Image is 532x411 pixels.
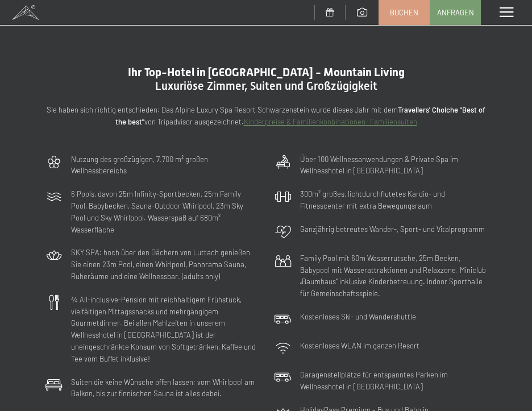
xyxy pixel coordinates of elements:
[300,252,487,300] p: Family Pool mit 60m Wasserrutsche, 25m Becken, Babypool mit Wasserattraktionen und Relaxzone. Min...
[300,153,487,177] p: Über 100 Wellnessanwendungen & Private Spa im Wellnesshotel in [GEOGRAPHIC_DATA]
[300,369,487,393] p: Garagenstellplätze für entspanntes Parken im Wellnesshotel in [GEOGRAPHIC_DATA]
[71,247,257,282] p: SKY SPA: hoch über den Dächern von Luttach genießen Sie einen 23m Pool, einen Whirlpool, Panorama...
[379,1,429,24] a: Buchen
[437,7,474,18] span: Anfragen
[71,294,257,365] p: ¾ All-inclusive-Pension mit reichhaltigem Frühstück, vielfältigen Mittagssnacks und mehrgängigem ...
[71,188,257,235] p: 6 Pools, davon 25m Infinity-Sportbecken, 25m Family Pool, Babybecken, Sauna-Outdoor Whirlpool, 23...
[244,117,417,126] a: Kinderpreise & Familienkonbinationen- Familiensuiten
[300,311,416,323] p: Kostenloses Ski- und Wandershuttle
[71,376,257,400] p: Suiten die keine Wünsche offen lassen: vom Whirlpool am Balkon, bis zur finnischen Sauna ist alle...
[115,105,486,126] strong: Travellers' Choiche "Best of the best"
[300,188,487,212] p: 300m² großes, lichtdurchflutetes Kardio- und Fitnesscenter mit extra Bewegungsraum
[390,7,418,18] span: Buchen
[71,153,257,177] p: Nutzung des großzügigen, 7.700 m² großen Wellnessbereichs
[430,1,480,24] a: Anfragen
[155,79,377,93] span: Luxuriöse Zimmer, Suiten und Großzügigkeit
[45,104,487,128] p: Sie haben sich richtig entschieden: Das Alpine Luxury Spa Resort Schwarzenstein wurde dieses Jahr...
[128,65,405,79] span: Ihr Top-Hotel in [GEOGRAPHIC_DATA] - Mountain Living
[300,340,419,352] p: Kostenloses WLAN im ganzen Resort
[300,223,485,235] p: Ganzjährig betreutes Wander-, Sport- und Vitalprogramm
